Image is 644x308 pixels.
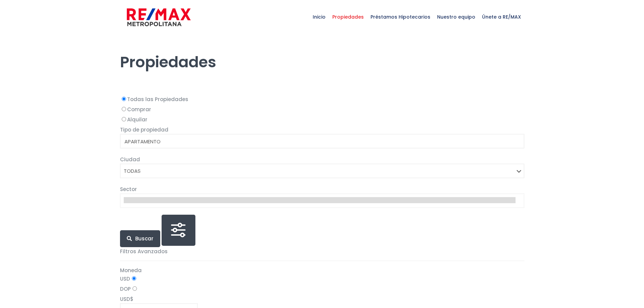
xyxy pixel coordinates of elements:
span: Sector [120,186,137,193]
span: Propiedades [329,7,367,27]
button: Buscar [120,230,160,247]
span: Únete a RE/MAX [479,7,524,27]
input: USD [132,276,136,281]
span: Inicio [309,7,329,27]
option: APARTAMENTO [124,138,516,146]
label: USD [120,275,524,283]
input: Alquilar [122,117,126,121]
p: Filtros Avanzados [120,247,524,256]
span: Tipo de propiedad [120,126,168,133]
input: Todas las Propiedades [122,97,126,101]
input: Comprar [122,107,126,111]
img: remax-metropolitana-logo [127,7,191,27]
span: Préstamos Hipotecarios [367,7,434,27]
span: Nuestro equipo [434,7,479,27]
label: Todas las Propiedades [120,95,524,103]
span: Ciudad [120,156,140,163]
h1: Propiedades [120,34,524,71]
input: DOP [133,286,137,291]
span: Moneda [120,267,142,274]
span: USD [120,295,130,303]
label: Comprar [120,105,524,114]
option: CASA [124,146,516,154]
label: Alquilar [120,115,524,124]
label: DOP [120,285,524,293]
